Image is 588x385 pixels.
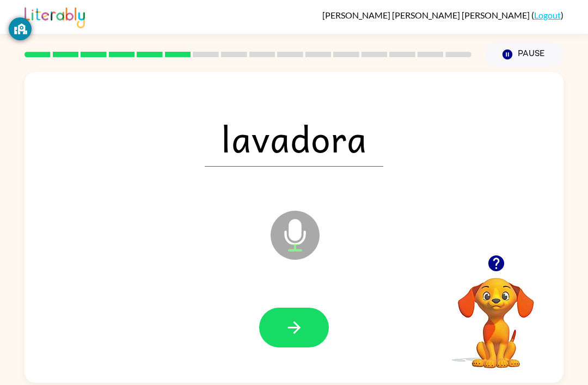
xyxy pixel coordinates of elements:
button: GoGuardian Privacy Information [9,17,32,40]
video: Your browser must support playing .mp4 files to use Literably. Please try using another browser. [442,261,550,370]
img: Literably [24,4,85,28]
button: Pause [485,42,563,67]
span: lavadora [205,110,383,167]
div: ( ) [322,10,563,20]
a: Logout [534,10,561,20]
span: [PERSON_NAME] [PERSON_NAME] [PERSON_NAME] [322,10,531,20]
